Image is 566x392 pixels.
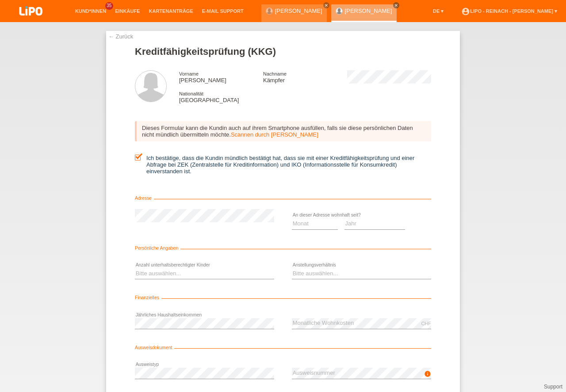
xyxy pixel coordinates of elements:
[421,321,431,326] div: CHF
[108,33,133,40] a: ← Zurück
[424,370,431,377] i: info
[145,8,198,14] a: Kartenanträge
[135,121,431,141] div: Dieses Formular kann die Kundin auch auf ihrem Smartphone ausfüllen, falls sie diese persönlichen...
[263,70,347,84] div: Kämpfer
[179,90,263,103] div: [GEOGRAPHIC_DATA]
[461,7,470,16] i: account_circle
[111,8,144,14] a: Einkäufe
[135,295,161,300] span: Finanzielles
[324,3,329,8] i: close
[424,373,431,378] a: info
[263,71,287,76] span: Nachname
[179,91,203,96] span: Nationalität
[135,46,431,57] h1: Kreditfähigkeitsprüfung (KKG)
[394,3,398,8] i: close
[135,155,431,175] label: Ich bestätige, dass die Kundin mündlich bestätigt hat, dass sie mit einer Kreditfähigkeitsprüfung...
[428,8,448,14] a: DE ▾
[135,196,154,201] span: Adresse
[135,345,174,350] span: Ausweisdokument
[105,2,113,10] span: 35
[198,8,248,14] a: E-Mail Support
[71,8,111,14] a: Kund*innen
[135,246,180,251] span: Persönliche Angaben
[345,8,392,14] a: [PERSON_NAME]
[457,8,562,14] a: account_circleLIPO - Reinach - [PERSON_NAME] ▾
[231,131,318,138] a: Scannen durch [PERSON_NAME]
[179,71,199,76] span: Vorname
[323,2,329,8] a: close
[9,18,53,25] a: LIPO pay
[544,384,562,390] a: Support
[393,2,399,8] a: close
[275,8,322,14] a: [PERSON_NAME]
[179,70,263,84] div: [PERSON_NAME]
